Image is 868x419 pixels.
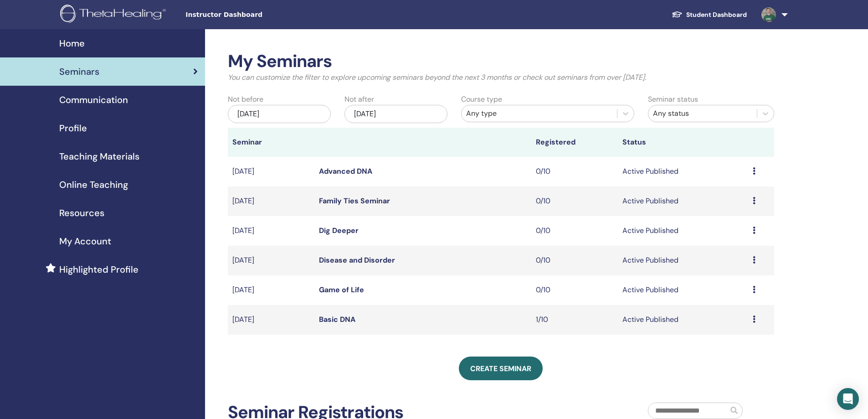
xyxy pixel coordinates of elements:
[531,157,618,186] td: 0/10
[59,93,128,107] span: Communication
[228,51,774,72] h2: My Seminars
[319,255,395,265] a: Disease and Disorder
[618,275,748,305] td: Active Published
[59,65,99,78] span: Seminars
[228,305,314,335] td: [DATE]
[319,315,355,324] a: Basic DNA
[531,246,618,275] td: 0/10
[466,108,612,119] div: Any type
[531,216,618,246] td: 0/10
[618,216,748,246] td: Active Published
[653,108,752,119] div: Any status
[319,196,390,206] a: Family Ties Seminar
[59,234,111,248] span: My Account
[531,275,618,305] td: 0/10
[618,186,748,216] td: Active Published
[228,94,263,105] label: Not before
[761,7,776,22] img: default.jpg
[664,6,754,23] a: Student Dashboard
[228,275,314,305] td: [DATE]
[319,285,364,295] a: Game of Life
[618,157,748,186] td: Active Published
[461,94,502,105] label: Course type
[531,305,618,335] td: 1/10
[185,10,322,20] span: Instructor Dashboard
[59,121,87,135] span: Profile
[59,178,128,191] span: Online Teaching
[59,206,104,220] span: Resources
[459,357,543,380] a: Create seminar
[59,263,139,276] span: Highlighted Profile
[618,246,748,275] td: Active Published
[618,305,748,335] td: Active Published
[228,157,314,186] td: [DATE]
[59,36,85,50] span: Home
[59,150,139,163] span: Teaching Materials
[319,226,359,235] a: Dig Deeper
[344,105,447,123] div: [DATE]
[228,105,331,123] div: [DATE]
[618,128,748,157] th: Status
[531,186,618,216] td: 0/10
[648,94,698,105] label: Seminar status
[344,94,374,105] label: Not after
[837,388,859,410] div: Open Intercom Messenger
[228,216,314,246] td: [DATE]
[672,10,683,18] img: graduation-cap-white.svg
[228,128,314,157] th: Seminar
[319,166,372,176] a: Advanced DNA
[228,246,314,275] td: [DATE]
[228,186,314,216] td: [DATE]
[531,128,618,157] th: Registered
[228,72,774,83] p: You can customize the filter to explore upcoming seminars beyond the next 3 months or check out s...
[60,5,169,25] img: logo.png
[470,364,531,373] span: Create seminar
